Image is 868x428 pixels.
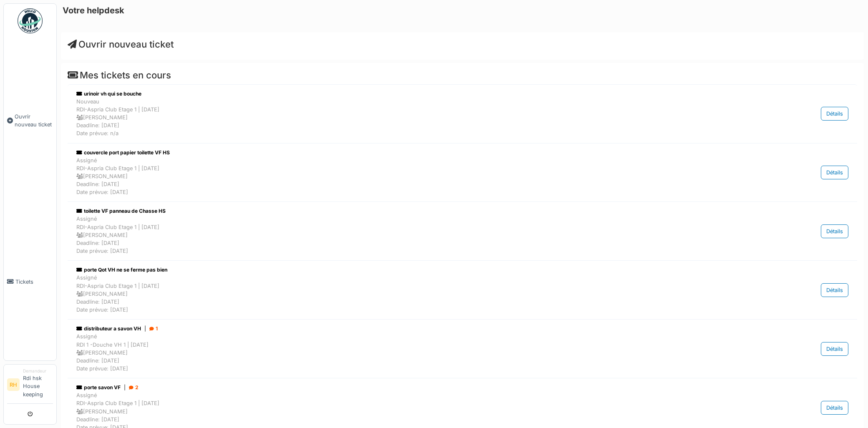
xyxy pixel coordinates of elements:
div: Détails [821,342,848,356]
a: porte Qot VH ne se ferme pas bien AssignéRDI-Aspria Club Etage 1 | [DATE] [PERSON_NAME]Deadline: ... [74,264,850,316]
span: Tickets [15,278,53,286]
a: Ouvrir nouveau ticket [4,38,56,203]
div: Assigné RDI-Aspria Club Etage 1 | [DATE] [PERSON_NAME] Deadline: [DATE] Date prévue: [DATE] [76,156,739,196]
div: Détails [821,401,848,415]
a: RH DemandeurRdi hsk House keeping [7,368,53,404]
a: urinoir vh qui se bouche NouveauRDI-Aspria Club Etage 1 | [DATE] [PERSON_NAME]Deadline: [DATE]Dat... [74,88,850,140]
div: urinoir vh qui se bouche [76,90,739,98]
div: distributeur a savon VH [76,325,739,332]
span: | [124,384,126,391]
div: Nouveau RDI-Aspria Club Etage 1 | [DATE] [PERSON_NAME] Deadline: [DATE] Date prévue: n/a [76,98,739,138]
li: RH [7,378,20,391]
div: 1 [149,325,158,332]
a: distributeur a savon VH| 1 AssignéRDI 1 -Douche VH 1 | [DATE] [PERSON_NAME]Deadline: [DATE]Date p... [74,323,850,375]
a: Ouvrir nouveau ticket [68,39,174,50]
h4: Mes tickets en cours [68,70,857,81]
div: Détails [821,224,848,238]
div: Détails [821,166,848,179]
li: Rdi hsk House keeping [23,368,53,402]
div: Détails [821,107,848,121]
h6: Votre helpdesk [63,5,124,15]
a: couvercle port papier toilette VF HS AssignéRDI-Aspria Club Etage 1 | [DATE] [PERSON_NAME]Deadlin... [74,147,850,199]
div: Demandeur [23,368,53,374]
div: Assigné RDI-Aspria Club Etage 1 | [DATE] [PERSON_NAME] Deadline: [DATE] Date prévue: [DATE] [76,215,739,255]
div: toilette VF panneau de Chasse HS [76,207,739,215]
div: 2 [129,384,139,391]
div: porte Qot VH ne se ferme pas bien [76,266,739,274]
div: Assigné RDI-Aspria Club Etage 1 | [DATE] [PERSON_NAME] Deadline: [DATE] Date prévue: [DATE] [76,274,739,314]
span: | [144,325,146,332]
span: Ouvrir nouveau ticket [15,113,53,128]
div: porte savon VF [76,384,739,391]
div: couvercle port papier toilette VF HS [76,149,739,156]
a: Tickets [4,203,56,360]
a: toilette VF panneau de Chasse HS AssignéRDI-Aspria Club Etage 1 | [DATE] [PERSON_NAME]Deadline: [... [74,205,850,257]
div: Détails [821,283,848,297]
div: Assigné RDI 1 -Douche VH 1 | [DATE] [PERSON_NAME] Deadline: [DATE] Date prévue: [DATE] [76,332,739,373]
img: Badge_color-CXgf-gQk.svg [18,8,43,33]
